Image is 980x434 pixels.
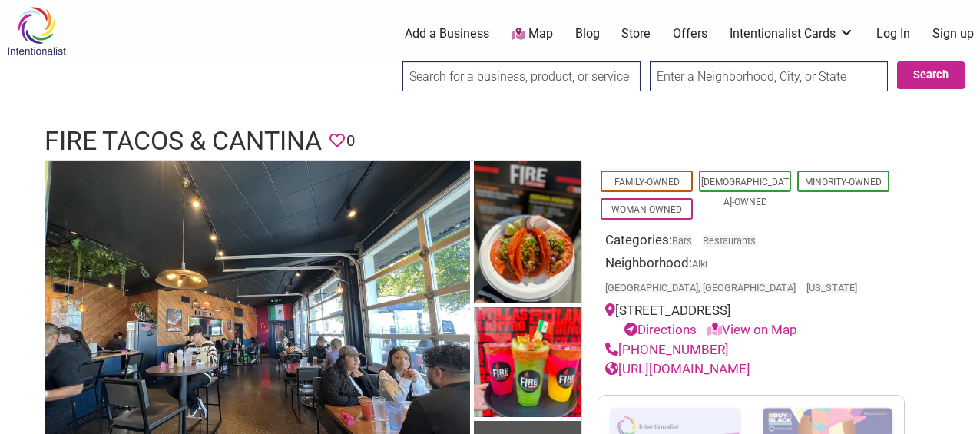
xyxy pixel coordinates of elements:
a: Family-Owned [614,177,680,187]
button: Search [897,61,965,89]
a: Restaurants [703,235,756,247]
a: Log In [876,25,910,42]
a: Add a Business [405,25,489,42]
div: [STREET_ADDRESS] [605,301,897,340]
div: Categories: [605,230,897,254]
span: [US_STATE] [806,283,857,293]
span: 0 [346,129,355,153]
a: Minority-Owned [805,177,882,187]
a: Map [512,25,553,43]
a: Store [621,25,651,42]
span: [GEOGRAPHIC_DATA], [GEOGRAPHIC_DATA] [605,283,796,293]
a: [DEMOGRAPHIC_DATA]-Owned [701,177,789,207]
a: Intentionalist Cards [730,25,854,42]
a: Bars [672,235,692,247]
a: [PHONE_NUMBER] [605,342,729,357]
input: Enter a Neighborhood, City, or State [650,61,888,91]
a: Offers [673,25,707,42]
a: Woman-Owned [611,204,682,215]
input: Search for a business, product, or service [402,61,641,91]
span: Alki [692,260,707,270]
h1: Fire Tacos & Cantina [45,123,322,160]
a: Blog [575,25,600,42]
a: Directions [624,322,697,337]
div: Neighborhood: [605,253,897,301]
a: Sign up [932,25,974,42]
a: [URL][DOMAIN_NAME] [605,361,750,376]
a: View on Map [707,322,797,337]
